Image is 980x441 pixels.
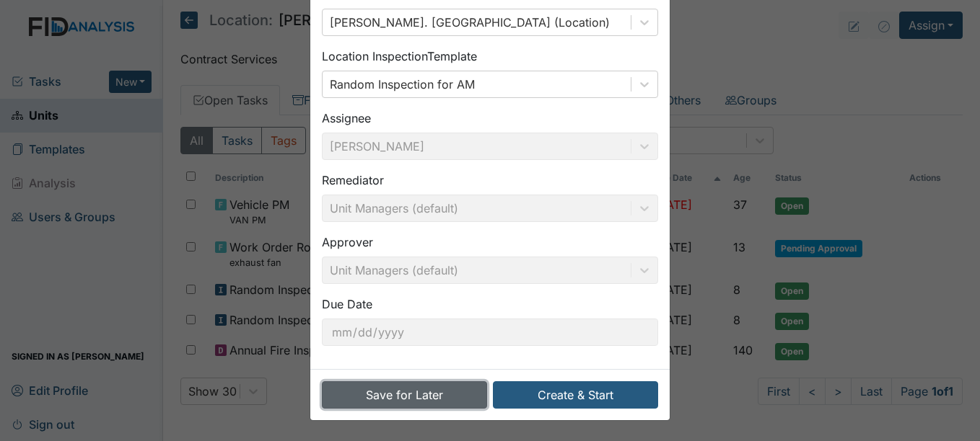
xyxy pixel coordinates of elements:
div: [PERSON_NAME]. [GEOGRAPHIC_DATA] (Location) [330,14,610,31]
label: Approver [322,233,373,251]
div: Random Inspection for AM [330,76,475,93]
button: Create & Start [493,381,658,409]
label: Assignee [322,110,371,127]
label: Location Inspection Template [322,48,477,65]
label: Due Date [322,295,372,313]
label: Remediator [322,171,384,189]
button: Save for Later [322,381,487,409]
